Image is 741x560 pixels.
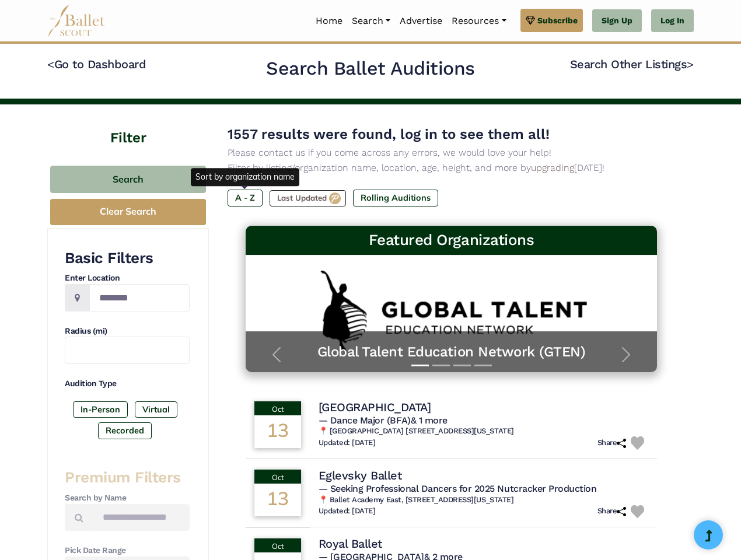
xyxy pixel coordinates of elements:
a: & 1 more [411,415,448,426]
a: upgrading [531,162,574,173]
span: — Seeking Professional Dancers for 2025 Nutcracker Production [319,483,597,494]
a: <Go to Dashboard [47,57,146,71]
h2: Search Ballet Auditions [266,57,475,81]
span: — Dance Major (BFA) [319,415,448,426]
span: Subscribe [537,14,578,27]
button: Slide 3 [453,359,471,372]
h6: 📍 [GEOGRAPHIC_DATA] [STREET_ADDRESS][US_STATE] [319,426,649,436]
h6: 📍 Ballet Academy East, [STREET_ADDRESS][US_STATE] [319,495,649,505]
label: A - Z [228,190,263,206]
h4: Pick Date Range [65,545,190,556]
h4: Enter Location [65,272,190,284]
h6: Updated: [DATE] [319,438,376,448]
p: Filter by listing/organization name, location, age, height, and more by [DATE]! [228,160,675,176]
code: > [687,57,694,71]
h3: Premium Filters [65,468,190,488]
div: 13 [254,415,301,448]
a: Log In [651,9,694,33]
input: Location [89,284,190,311]
a: Search Other Listings> [570,57,694,71]
a: Advertise [395,9,447,33]
h4: [GEOGRAPHIC_DATA] [319,400,431,415]
button: Clear Search [50,199,206,225]
button: Slide 1 [411,359,429,372]
label: Virtual [135,401,177,418]
div: Oct [254,401,301,415]
a: Resources [447,9,511,33]
button: Search [50,166,206,193]
h4: Eglevsky Ballet [319,468,402,483]
h4: Royal Ballet [319,536,382,551]
a: Search [347,9,395,33]
img: gem.svg [526,14,535,27]
div: 13 [254,484,301,516]
input: Search by names... [93,504,190,531]
span: 1557 results were found, log in to see them all! [228,126,550,142]
label: Last Updated [270,190,346,206]
h3: Basic Filters [65,249,190,268]
h6: Updated: [DATE] [319,506,376,516]
h4: Filter [47,104,209,148]
label: Recorded [98,422,152,439]
h4: Search by Name [65,492,190,504]
a: Subscribe [520,9,583,32]
a: Global Talent Education Network (GTEN) [257,343,646,361]
div: Sort by organization name [191,168,299,185]
h6: Share [597,438,627,448]
div: Oct [254,538,301,552]
a: Home [311,9,347,33]
a: Sign Up [592,9,642,33]
label: In-Person [73,401,128,418]
h6: Share [597,506,627,516]
button: Slide 2 [432,359,450,372]
label: Rolling Auditions [353,190,438,206]
div: Oct [254,470,301,484]
h3: Featured Organizations [255,230,648,250]
p: Please contact us if you come across any errors, we would love your help! [228,145,675,160]
button: Slide 4 [474,359,492,372]
code: < [47,57,54,71]
h4: Audition Type [65,378,190,390]
h4: Radius (mi) [65,325,190,337]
